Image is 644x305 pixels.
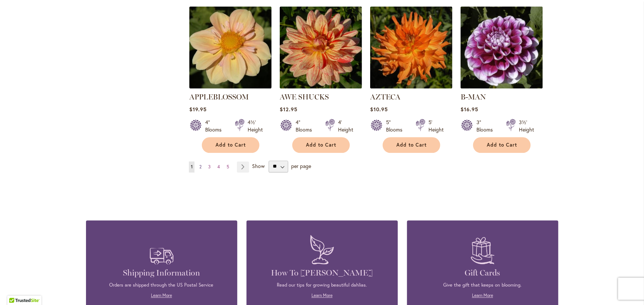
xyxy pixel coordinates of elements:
span: 5 [227,164,229,170]
span: $10.95 [370,106,388,113]
button: Add to Cart [473,137,531,153]
span: $19.95 [189,106,207,113]
div: 4" Blooms [205,119,226,134]
img: B-MAN [461,7,543,89]
span: $12.95 [280,106,297,113]
a: AZTECA [370,93,400,102]
p: Orders are shipped through the US Postal Service [97,282,226,289]
img: AZTECA [370,7,452,89]
div: 4' Height [338,119,353,134]
button: Add to Cart [383,137,440,153]
a: AWE SHUCKS [280,83,362,90]
a: B-MAN [461,93,486,102]
div: 5' Height [428,119,444,134]
a: APPLEBLOSSOM [189,83,272,90]
a: Learn More [311,293,333,298]
a: AWE SHUCKS [280,93,329,102]
div: 5" Blooms [386,119,407,134]
a: 4 [216,162,222,173]
a: APPLEBLOSSOM [189,93,249,102]
h4: How To [PERSON_NAME] [258,268,387,278]
p: Read our tips for growing beautiful dahlias. [258,282,387,289]
p: Give the gift that keeps on blooming. [418,282,547,289]
a: Learn More [151,293,172,298]
div: 3" Blooms [476,119,497,134]
span: per page [292,162,311,169]
span: 4 [217,164,220,170]
h4: Shipping Information [97,268,226,278]
button: Add to Cart [202,137,259,153]
span: Add to Cart [487,142,517,148]
iframe: Launch Accessibility Center [6,279,26,299]
h4: Gift Cards [418,268,547,278]
a: AZTECA [370,83,452,90]
button: Add to Cart [292,137,350,153]
a: 5 [225,162,231,173]
span: 2 [199,164,202,170]
span: 1 [191,164,193,170]
span: Add to Cart [306,142,337,148]
img: AWE SHUCKS [280,7,362,89]
span: Show [252,162,265,169]
a: Learn More [472,293,493,298]
div: 3½' Height [519,119,534,134]
a: 2 [197,162,203,173]
div: 4½' Height [248,119,263,134]
img: APPLEBLOSSOM [189,7,272,89]
div: 4" Blooms [296,119,316,134]
a: B-MAN [461,83,543,90]
span: Add to Cart [397,142,427,148]
span: Add to Cart [216,142,246,148]
span: $16.95 [461,106,478,113]
a: 3 [206,162,213,173]
span: 3 [208,164,211,170]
